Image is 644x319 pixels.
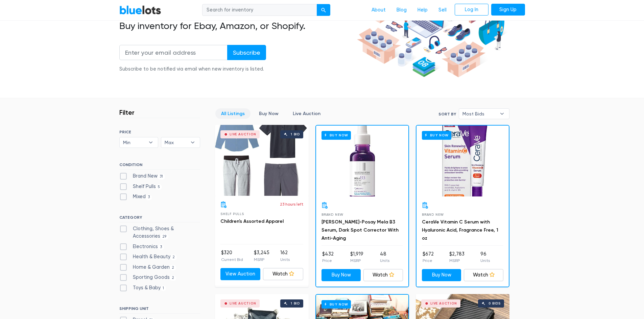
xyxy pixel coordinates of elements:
[119,264,176,271] label: Home & Garden
[416,126,509,196] a: Buy Now
[422,269,461,281] a: Buy Now
[480,258,490,264] p: Units
[363,269,403,281] a: Watch
[253,108,284,119] a: Buy Now
[220,268,261,280] a: View Auction
[227,45,266,60] input: Subscribe
[158,174,165,179] span: 31
[146,195,152,200] span: 3
[119,20,355,32] h2: Buy inventory for Ebay, Amazon, or Shopify.
[170,275,176,281] span: 2
[380,258,389,264] p: Units
[119,130,200,134] h6: PRICE
[119,108,135,116] h3: Filter
[263,268,303,280] a: Watch
[464,269,503,281] a: Watch
[350,250,363,264] li: $1,919
[119,162,200,170] h6: CONDITION
[423,258,434,264] p: Price
[422,213,444,216] span: Brand New
[366,4,391,17] a: About
[230,302,256,305] div: Live Auction
[350,258,363,264] p: MSRP
[215,108,251,119] a: All Listings
[119,253,177,261] label: Health & Beauty
[186,137,200,148] b: ▾
[160,234,169,239] span: 29
[430,302,457,305] div: Live Auction
[462,109,496,119] span: Most Bids
[280,257,290,263] p: Units
[280,201,303,207] p: 23 hours left
[422,219,498,241] a: CeraVe Vitamin C Serum with Hyaluronic Acid, Fragrance Free, 1 oz
[291,302,300,305] div: 1 bid
[321,269,361,281] a: Buy Now
[221,249,243,263] li: $320
[254,257,269,263] p: MSRP
[291,133,300,136] div: 1 bid
[119,306,200,314] h6: SHIPPING UNIT
[170,265,176,270] span: 2
[119,193,152,201] label: Mixed
[170,255,177,260] span: 2
[321,219,399,241] a: [PERSON_NAME]-Posay Mela B3 Serum, Dark Spot Corrector With Anti-Aging
[280,249,290,263] li: 162
[156,184,162,190] span: 5
[165,137,187,148] span: Max
[123,137,145,148] span: Min
[221,257,243,263] p: Current Bid
[119,5,161,15] a: BlueLots
[220,218,284,224] a: Children's Assorted Apparel
[215,125,309,196] a: Live Auction 1 bid
[449,258,464,264] p: MSRP
[119,65,266,73] div: Subscribe to be notified via email when new inventory is listed.
[480,250,490,264] li: 96
[495,109,509,119] b: ▾
[316,126,408,196] a: Buy Now
[491,4,525,16] a: Sign Up
[119,284,166,292] label: Toys & Baby
[321,213,343,216] span: Brand New
[119,172,165,180] label: Brand New
[144,137,158,148] b: ▾
[119,243,164,250] label: Electronics
[423,250,434,264] li: $672
[161,286,166,291] span: 1
[322,258,334,264] p: Price
[202,4,317,16] input: Search for inventory
[449,250,464,264] li: $2,783
[119,183,162,190] label: Shelf Pulls
[488,302,501,305] div: 0 bids
[158,244,164,250] span: 3
[412,4,433,17] a: Help
[322,250,334,264] li: $432
[119,274,176,281] label: Sporting Goods
[119,225,200,240] label: Clothing, Shoes & Accessories
[119,215,200,222] h6: CATEGORY
[433,4,452,17] a: Sell
[455,4,488,16] a: Log In
[230,133,256,136] div: Live Auction
[321,300,351,309] h6: Buy Now
[391,4,412,17] a: Blog
[321,131,351,139] h6: Buy Now
[438,111,456,117] label: Sort By
[220,212,244,216] span: Shelf Pulls
[254,249,269,263] li: $3,245
[422,131,451,139] h6: Buy Now
[119,45,228,60] input: Enter your email address
[287,108,326,119] a: Live Auction
[380,250,389,264] li: 48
